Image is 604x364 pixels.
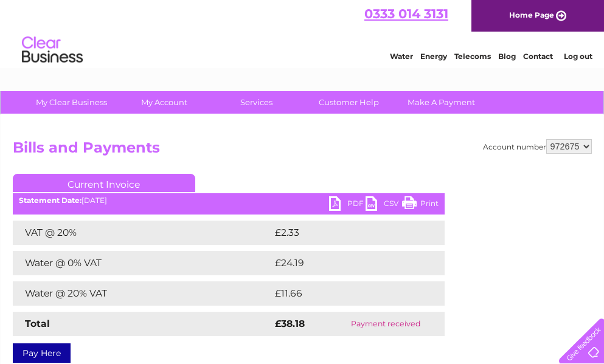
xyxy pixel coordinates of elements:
[13,281,272,306] td: Water @ 20% VAT
[329,196,366,214] a: PDF
[272,251,419,275] td: £24.19
[15,7,590,59] div: Clear Business is a trading name of Verastar Limited (registered in [GEOGRAPHIC_DATA] No. 3667643...
[19,196,82,205] b: Statement Date:
[364,6,459,21] a: 0333 014 3131
[454,52,491,61] a: Telecoms
[21,32,83,69] img: logo.png
[391,91,491,114] a: Make A Payment
[483,139,592,154] div: Account number
[299,91,399,114] a: Customer Help
[366,196,402,214] a: CSV
[523,52,553,61] a: Contact
[13,343,71,363] a: Pay Here
[402,196,439,214] a: Print
[13,139,592,162] h2: Bills and Payments
[13,174,195,192] a: Current Invoice
[498,52,516,61] a: Blog
[13,196,445,205] div: [DATE]
[272,281,418,306] td: £11.66
[390,52,413,61] a: Water
[25,318,50,329] strong: Total
[13,251,272,275] td: Water @ 0% VAT
[206,91,307,114] a: Services
[327,312,444,336] td: Payment received
[420,52,447,61] a: Energy
[13,221,272,245] td: VAT @ 20%
[272,221,416,245] td: £2.33
[21,91,122,114] a: My Clear Business
[275,318,305,329] strong: £38.18
[564,52,592,61] a: Log out
[114,91,214,114] a: My Account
